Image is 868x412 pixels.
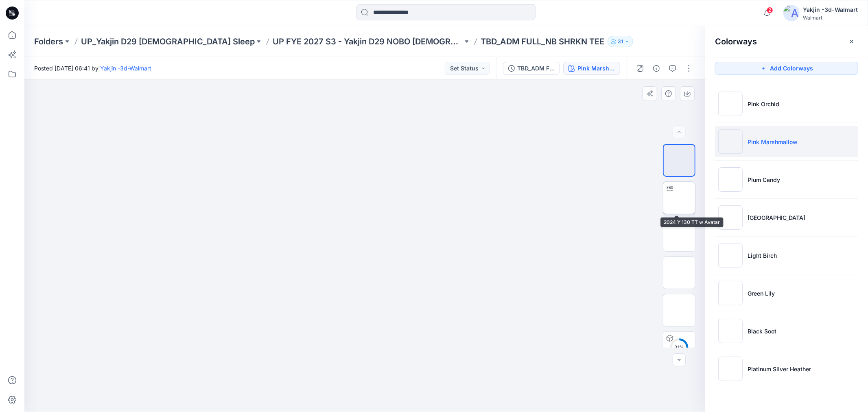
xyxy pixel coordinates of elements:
[748,100,779,108] p: Pink Orchid
[718,319,743,343] img: Black Soot
[577,64,615,73] div: Pink Marshmallow
[748,365,811,373] p: Platinum Silver Heather
[718,243,743,267] img: Light Birch
[715,62,858,75] button: Add Colorways
[503,62,560,75] button: TBD_ADM FULL_NB SHRKN TEE
[563,62,620,75] button: Pink Marshmallow
[81,36,255,47] a: UP_Yakjin D29 [DEMOGRAPHIC_DATA] Sleep
[718,92,743,116] img: Pink Orchid
[481,36,604,47] p: TBD_ADM FULL_NB SHRKN TEE
[803,5,858,15] div: Yakjin -3d-Walmart
[718,167,743,192] img: Plum Candy
[34,64,151,72] span: Posted [DATE] 06:41 by
[748,138,798,146] p: Pink Marshmallow
[803,15,858,21] div: Walmart
[748,175,780,184] p: Plum Candy
[748,251,777,260] p: Light Birch
[718,129,743,154] img: Pink Marshmallow
[767,7,773,13] span: 2
[748,289,775,298] p: Green Lily
[650,62,663,75] button: Details
[718,281,743,305] img: Green Lily
[715,37,757,46] h2: Colorways
[100,65,151,72] a: Yakjin -3d-Walmart
[748,327,776,335] p: Black Soot
[669,344,689,351] div: 31 %
[517,64,555,73] div: TBD_ADM FULL_NB SHRKN TEE
[273,36,463,47] a: UP FYE 2027 S3 - Yakjin D29 NOBO [DEMOGRAPHIC_DATA] Sleepwear
[618,37,623,46] p: 31
[718,205,743,230] img: Blue Ridge
[718,357,743,381] img: Platinum Silver Heather
[783,5,800,21] img: avatar
[34,36,63,47] a: Folders
[748,213,805,222] p: [GEOGRAPHIC_DATA]
[608,36,633,47] button: 31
